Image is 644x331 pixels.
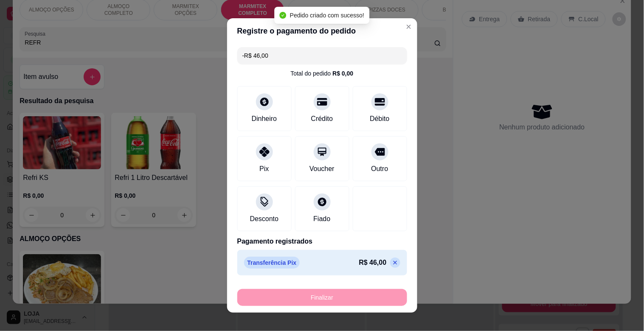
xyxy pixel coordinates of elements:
div: Pix [259,164,269,174]
div: R$ 0,00 [332,69,353,78]
input: Ex.: hambúrguer de cordeiro [242,47,402,64]
div: Total do pedido [290,69,353,78]
div: Fiado [313,214,330,224]
div: Voucher [309,164,335,174]
div: Dinheiro [252,114,277,124]
p: Pagamento registrados [237,236,407,247]
p: R$ 46,00 [359,258,387,268]
span: check-circle [280,12,287,19]
div: Débito [370,114,389,124]
div: Desconto [250,214,279,224]
p: Transferência Pix [244,257,300,269]
header: Registre o pagamento do pedido [227,18,417,44]
span: Pedido criado com sucesso! [290,12,364,19]
button: Close [402,20,416,34]
div: Crédito [311,114,333,124]
div: Outro [371,164,388,174]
